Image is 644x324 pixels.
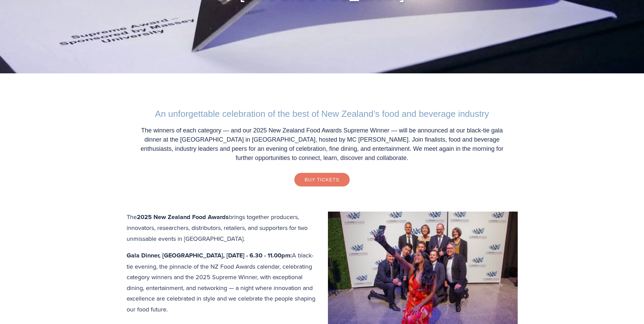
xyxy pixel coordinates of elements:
[133,109,511,119] h2: An unforgettable celebration of the best of New Zealand’s food and beverage industry
[127,251,292,260] strong: Gala Dinner, [GEOGRAPHIC_DATA], [DATE] - 6.30 - 11.00pm:
[127,250,518,314] p: A black-tie evening, the pinnacle of the NZ Food Awards calendar, celebrating category winners an...
[133,126,511,163] p: The winners of each category — and our 2025 New Zealand Food Awards Supreme Winner — will be anno...
[294,173,349,186] a: Buy Tickets
[127,212,518,244] p: The brings together producers, innovators, researchers, distributors, retailers, and supporters f...
[137,213,229,221] strong: 2025 New Zealand Food Awards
